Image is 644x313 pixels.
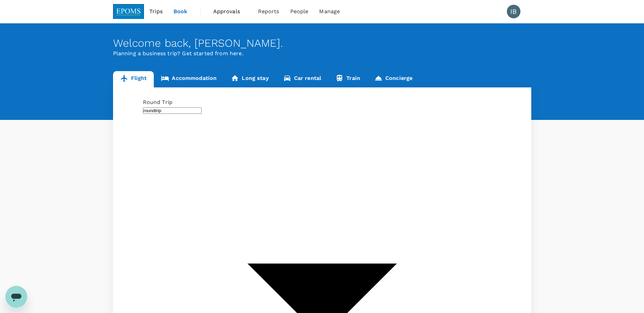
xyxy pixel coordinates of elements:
p: Planning a business trip? Get started from here. [113,49,531,58]
span: Approvals [213,7,247,16]
span: Manage [319,7,340,16]
div: Round Trip [143,98,501,106]
div: IB [507,5,520,18]
span: Trips [149,7,163,16]
div: Welcome back , [PERSON_NAME] . [113,37,531,49]
a: Flight [113,71,154,87]
a: Long stay [224,71,276,87]
span: People [290,7,309,16]
img: EPOMS SDN BHD [113,4,144,19]
span: Reports [258,7,279,16]
iframe: Button to launch messaging window [5,286,27,308]
a: Car rental [276,71,329,87]
a: Train [328,71,367,87]
span: Book [173,7,188,16]
a: Accommodation [154,71,224,87]
a: Concierge [367,71,420,87]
